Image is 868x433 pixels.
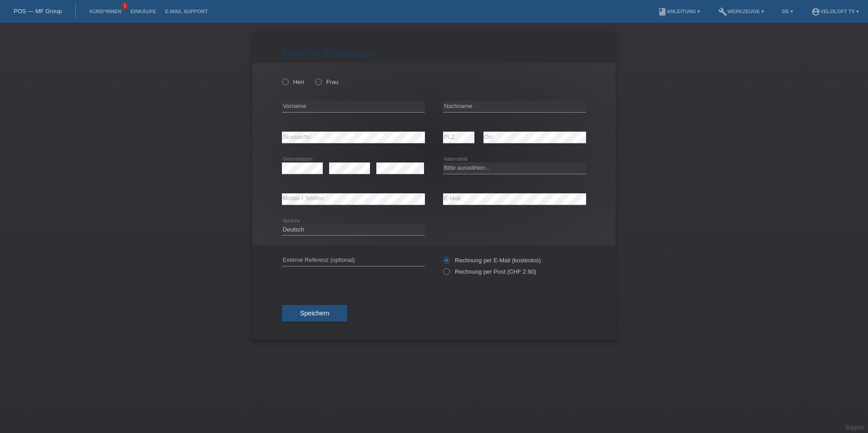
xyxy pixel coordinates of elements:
[126,9,160,14] a: Einkäufe
[443,257,541,264] label: Rechnung per E-Mail (kostenlos)
[315,79,338,85] label: Frau
[778,9,798,14] a: DE ▾
[653,9,705,14] a: bookAnleitung ▾
[282,79,288,84] input: Herr
[315,79,321,84] input: Frau
[282,305,347,322] button: Speichern
[85,9,126,14] a: Kund*innen
[845,424,864,431] a: Support
[282,79,305,85] label: Herr
[443,268,536,275] label: Rechnung per Post (CHF 2.90)
[161,9,212,14] a: E-Mail Support
[658,7,667,16] i: book
[14,8,62,15] a: POS — MF Group
[811,7,820,16] i: account_circle
[282,47,586,59] h1: Kund*in hinzufügen
[714,9,769,14] a: buildWerkzeuge ▾
[718,7,727,16] i: build
[807,9,863,14] a: account_circleVeloLoft TV ▾
[443,268,449,280] input: Rechnung per Post (CHF 2.90)
[443,257,449,268] input: Rechnung per E-Mail (kostenlos)
[300,310,329,317] span: Speichern
[121,2,128,10] span: 1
